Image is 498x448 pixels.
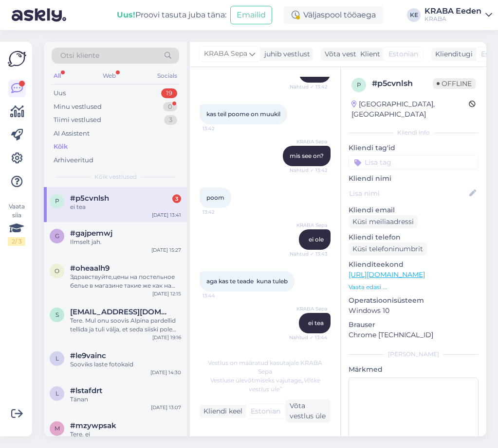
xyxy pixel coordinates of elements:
[161,88,177,98] div: 19
[70,203,181,211] div: ei tea
[290,152,324,159] span: mis see on?
[291,138,328,145] span: KRABA Sepa
[349,143,479,153] p: Kliendi tag'id
[349,350,479,359] div: [PERSON_NAME]
[433,78,476,89] span: Offline
[8,50,26,68] img: Askly Logo
[349,295,479,306] p: Operatsioonisüsteem
[70,308,171,316] span: Stevelimeribel@gmail.com
[70,360,181,369] div: Sooviks laste fotokaid
[152,334,181,341] div: [DATE] 19:16
[388,49,418,59] span: Estonian
[203,292,239,299] span: 13:44
[60,51,99,61] span: Otsi kliente
[206,194,224,201] span: poom
[70,194,109,203] span: #p5cvnlsh
[8,202,25,246] div: Vaata siia
[70,238,181,246] div: Ilmselt jah.
[55,232,59,240] span: g
[308,319,324,327] span: ei tea
[321,48,382,61] div: Võta vestlus üle
[52,69,63,82] div: All
[424,15,481,23] div: KRABA
[349,232,479,242] p: Kliendi telefon
[152,290,181,297] div: [DATE] 12:15
[117,10,135,19] b: Uus!
[54,142,68,152] div: Kõik
[291,222,328,229] span: KRABA Sepa
[349,364,479,375] p: Märkmed
[54,129,90,138] div: AI Assistent
[54,155,93,165] div: Arhiveeritud
[290,83,328,90] span: Nähtud ✓ 13:42
[55,311,59,318] span: S
[101,69,118,82] div: Web
[155,69,179,82] div: Socials
[349,155,479,170] input: Lisa tag
[70,273,181,290] div: Здравствуйте,цены на постельное белье в магазине такие же как на сайте,или скидки действуют тольк...
[200,406,242,416] div: Kliendi keel
[351,99,469,120] div: [GEOGRAPHIC_DATA], [GEOGRAPHIC_DATA]
[349,306,479,316] p: Windows 10
[208,359,322,375] span: Vestlus on määratud kasutajale KRABA Sepa
[349,320,479,330] p: Brauser
[349,173,479,184] p: Kliendi nimi
[70,395,181,404] div: Tänan
[206,277,288,285] span: aga kas te teade kuna tuleb
[54,102,102,112] div: Minu vestlused
[117,9,226,21] div: Proovi tasuta juba täna:
[70,430,181,439] div: Tere, ei
[290,250,328,258] span: Nähtud ✓ 13:43
[349,270,425,279] a: [URL][DOMAIN_NAME]
[349,205,479,215] p: Kliendi email
[424,7,481,15] div: KRABA Eeden
[230,6,272,24] button: Emailid
[357,81,361,88] span: p
[163,102,177,112] div: 0
[55,197,59,205] span: p
[251,406,280,416] span: Estonian
[151,404,181,411] div: [DATE] 13:07
[349,259,479,270] p: Klienditeekond
[206,110,280,118] span: kas teil poome on muukil
[70,351,106,360] span: #le9vainc
[356,49,380,59] div: Klient
[424,7,492,23] a: KRABA EedenKRABA
[284,6,384,24] div: Väljaspool tööaega
[260,49,310,59] div: juhib vestlust
[349,128,479,137] div: Kliendi info
[70,229,112,238] span: #gajpemwj
[309,236,324,243] span: ei ole
[349,283,479,292] p: Vaata edasi ...
[204,49,247,59] span: KRABA Sepa
[349,242,427,256] div: Küsi telefoninumbrit
[152,211,181,219] div: [DATE] 13:41
[55,425,60,432] span: m
[94,172,137,181] span: Kõik vestlused
[290,167,328,174] span: Nähtud ✓ 13:42
[210,377,320,393] span: Vestluse ülevõtmiseks vajutage
[349,330,479,340] p: Chrome [TECHNICAL_ID]
[151,246,181,254] div: [DATE] 15:27
[172,194,181,203] div: 3
[55,390,59,397] span: l
[55,355,59,362] span: l
[70,316,181,334] div: Tere. Mul onu soovis Alpina pardellid tellida ja tuli välja, et seda siiski pole laos ja lubati r...
[286,399,331,423] div: Võta vestlus üle
[54,88,66,98] div: Uus
[203,208,239,216] span: 13:42
[164,115,177,125] div: 3
[349,188,467,199] input: Lisa nimi
[54,115,101,125] div: Tiimi vestlused
[291,305,328,312] span: KRABA Sepa
[349,215,418,228] div: Küsi meiliaadressi
[203,125,239,132] span: 13:42
[372,78,433,89] div: # p5cvnlsh
[407,8,421,22] div: KE
[289,334,328,341] span: Nähtud ✓ 13:44
[70,386,102,395] span: #lstafdrt
[150,369,181,376] div: [DATE] 14:30
[70,264,110,273] span: #oheaalh9
[70,421,116,430] span: #mzywpsak
[8,237,25,246] div: 2 / 3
